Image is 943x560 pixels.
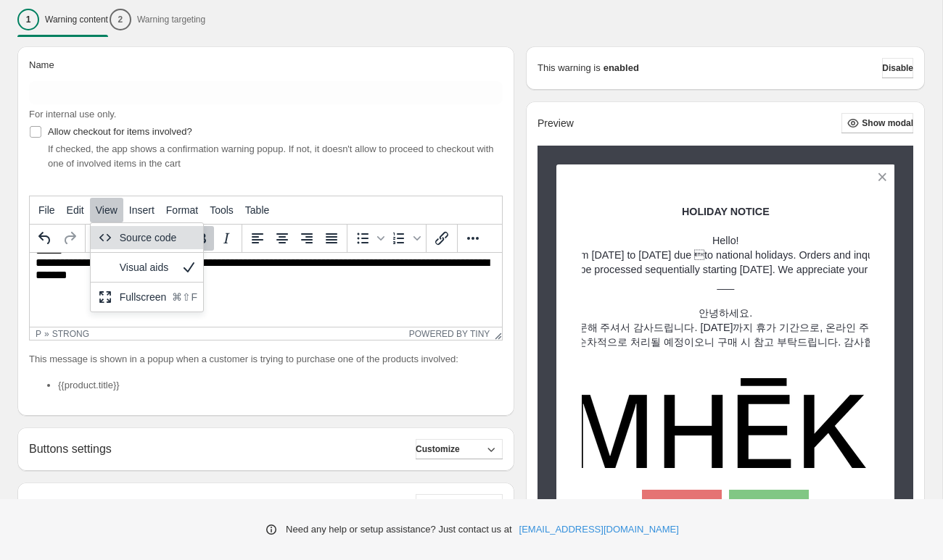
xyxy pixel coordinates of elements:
[52,329,89,339] div: strong
[245,204,269,216] span: Table
[129,204,155,216] span: Insert
[91,256,203,279] div: Visual aids
[120,288,167,306] div: Fullscreen
[48,126,192,137] span: Allow checkout for items involved?
[416,494,503,514] button: Customize
[538,117,574,130] h2: Preview
[350,226,387,251] div: Bullet list
[91,226,203,249] div: Source code
[120,229,197,246] div: Source code
[45,14,108,25] p: Warning content
[387,226,423,251] div: Numbered list
[38,204,55,216] span: File
[416,443,460,455] span: Customize
[270,226,295,251] button: Align center
[841,113,913,133] button: Show modal
[166,204,198,216] span: Format
[88,226,183,251] button: Formats
[882,62,913,74] span: Disable
[538,61,601,75] p: This warning is
[29,352,503,367] p: This message is shown in a popup when a customer is trying to purchase one of the products involved:
[172,288,197,306] div: ⌘⇧F
[120,259,174,276] div: Visual aids
[57,226,82,251] button: Redo
[604,61,639,75] strong: enabled
[17,4,108,35] button: 1Warning content
[96,204,118,216] span: View
[29,442,112,456] h2: Buttons settings
[48,143,494,169] span: If checked, the app shows a confirmation warning popup. If not, it doesn't allow to proceed to ch...
[729,490,809,522] button: OK
[33,226,57,251] button: Undo
[682,206,770,217] strong: HOLIDAY NOTICE
[17,9,39,30] div: 1
[862,117,913,129] span: Show modal
[29,109,116,120] span: For internal use only.
[210,204,234,216] span: Tools
[91,285,203,309] div: Fullscreen
[429,226,454,251] button: Insert/edit link
[319,226,344,251] button: Justify
[44,329,49,339] div: »
[490,327,502,340] div: Resize
[416,498,460,510] span: Customize
[36,329,41,339] div: p
[409,329,490,339] a: Powered by Tiny
[58,378,503,393] li: {{product.title}}
[67,204,84,216] span: Edit
[642,490,722,522] button: Cancel
[416,439,503,459] button: Customize
[519,522,679,537] a: [EMAIL_ADDRESS][DOMAIN_NAME]
[29,497,108,511] h2: Design settings
[461,226,485,251] button: More...
[245,226,270,251] button: Align left
[214,226,239,251] button: Italic
[295,226,319,251] button: Align right
[29,59,54,70] span: Name
[30,253,502,327] iframe: Rich Text Area
[882,58,913,78] button: Disable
